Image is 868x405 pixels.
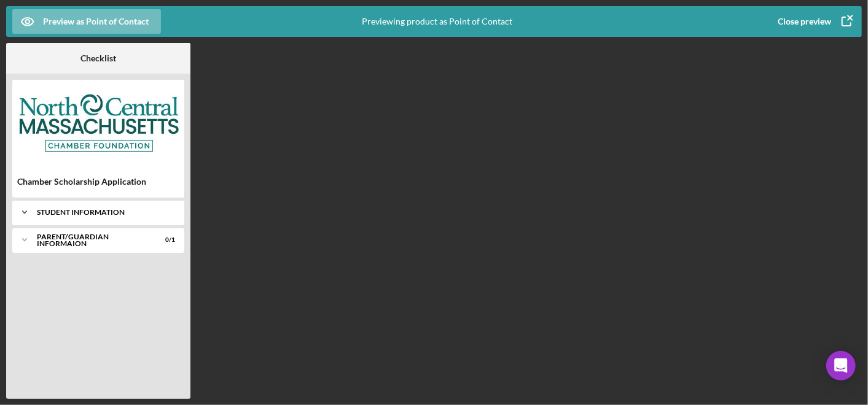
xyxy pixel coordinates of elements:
div: Previewing product as Point of Contact [362,6,512,37]
button: Close preview [765,9,862,34]
div: 0 / 1 [153,236,175,244]
div: Parent/Guardian Informaion [37,233,144,247]
b: Checklist [80,53,116,63]
div: Preview as Point of Contact [43,9,149,34]
img: Product logo [12,86,184,160]
div: Student Information [37,209,169,216]
div: Open Intercom Messenger [826,351,856,380]
div: Chamber Scholarship Application [17,177,179,187]
div: Close preview [778,9,831,34]
button: Preview as Point of Contact [12,9,161,34]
